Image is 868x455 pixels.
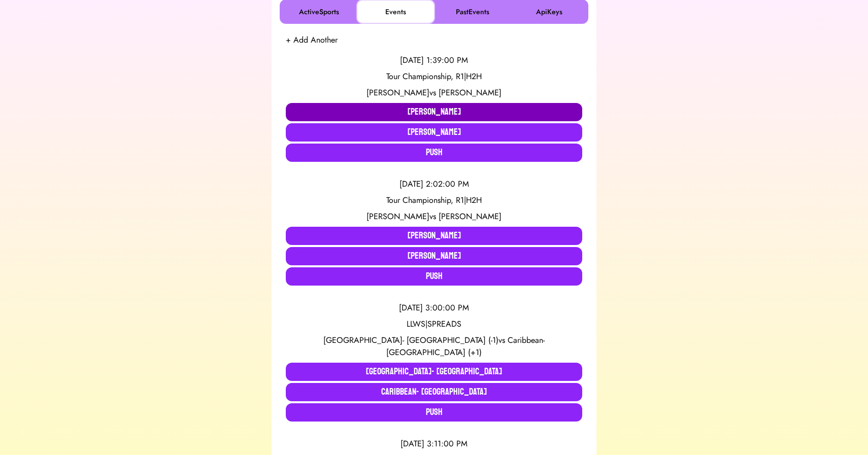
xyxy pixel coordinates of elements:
[286,403,582,422] button: Push
[286,363,582,381] button: [GEOGRAPHIC_DATA]- [GEOGRAPHIC_DATA]
[358,2,433,22] button: Events
[286,227,582,245] button: [PERSON_NAME]
[439,87,502,98] span: [PERSON_NAME]
[286,302,582,314] div: [DATE] 3:00:00 PM
[286,438,582,450] div: [DATE] 3:11:00 PM
[282,2,356,22] button: ActiveSports
[286,334,582,359] div: vs
[386,334,545,358] span: Caribbean- [GEOGRAPHIC_DATA] (+1)
[286,267,582,286] button: Push
[286,123,582,142] button: [PERSON_NAME]
[439,211,502,222] span: [PERSON_NAME]
[286,54,582,66] div: [DATE] 1:39:00 PM
[286,247,582,265] button: [PERSON_NAME]
[286,211,582,223] div: vs
[286,144,582,162] button: Push
[286,103,582,121] button: [PERSON_NAME]
[286,383,582,401] button: Caribbean- [GEOGRAPHIC_DATA]
[323,334,498,346] span: [GEOGRAPHIC_DATA]- [GEOGRAPHIC_DATA] (-1)
[286,194,582,206] div: Tour Championship, R1 | H2H
[286,87,582,99] div: vs
[286,318,582,330] div: LLWS | SPREADS
[286,178,582,190] div: [DATE] 2:02:00 PM
[512,2,586,22] button: ApiKeys
[435,2,510,22] button: PastEvents
[366,211,429,222] span: [PERSON_NAME]
[286,34,338,46] button: + Add Another
[366,87,429,98] span: [PERSON_NAME]
[286,71,582,83] div: Tour Championship, R1 | H2H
